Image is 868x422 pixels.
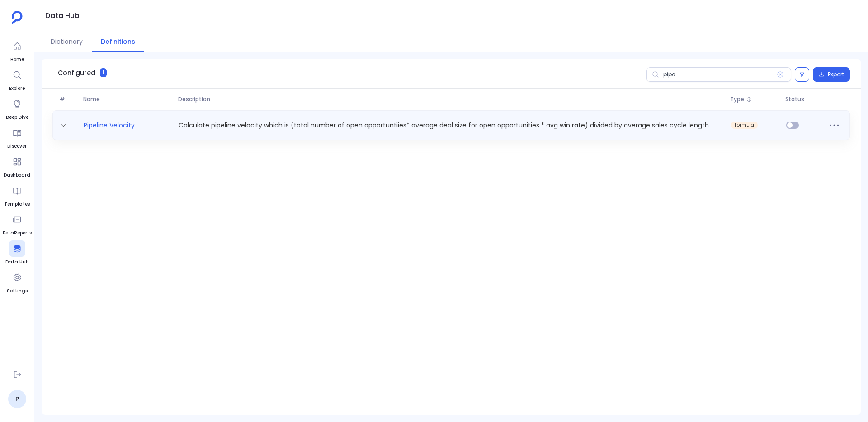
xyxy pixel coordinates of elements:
[7,143,27,150] span: Discover
[646,67,791,82] input: Search definitions
[45,9,80,22] h1: Data Hub
[730,96,744,103] span: Type
[8,390,26,408] a: P
[42,32,92,52] button: Dictionary
[7,269,28,295] a: Settings
[3,211,32,237] a: PetaReports
[12,11,23,24] img: petavue logo
[735,122,754,128] span: formula
[9,38,25,63] a: Home
[80,121,138,130] a: Pipeline Velocity
[175,96,727,103] span: Description
[58,68,95,77] span: Configured
[9,67,25,92] a: Explore
[4,154,30,179] a: Dashboard
[100,68,107,77] span: 1
[7,287,28,295] span: Settings
[6,114,28,121] span: Deep Dive
[9,56,25,63] span: Home
[175,121,727,130] p: Calculate pipeline velocity which is (total number of open opportuntiies* average deal size for o...
[4,201,30,208] span: Templates
[5,258,28,266] span: Data Hub
[6,96,28,121] a: Deep Dive
[5,240,28,266] a: Data Hub
[9,85,25,92] span: Explore
[813,67,850,82] button: Export
[4,183,30,208] a: Templates
[3,230,32,237] span: PetaReports
[80,96,174,103] span: Name
[7,125,27,150] a: Discover
[828,71,844,78] span: Export
[782,96,821,103] span: Status
[92,32,144,52] button: Definitions
[4,172,30,179] span: Dashboard
[56,96,80,103] span: #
